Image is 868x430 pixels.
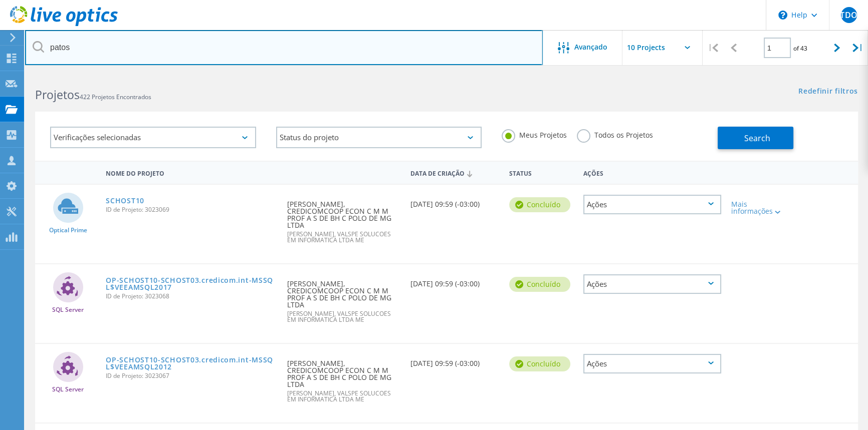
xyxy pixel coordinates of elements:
div: | [847,30,868,66]
span: ID de Projeto: 3023068 [106,293,277,299]
a: Live Optics Dashboard [10,21,118,28]
label: Todos os Projetos [577,129,653,139]
div: Ações [578,163,727,182]
span: ID de Projeto: 3023067 [106,373,277,379]
div: Status [504,163,578,182]
div: Concluído [509,197,570,212]
div: [PERSON_NAME], CREDICOMCOOP ECON C M M PROF A S DE BH C POLO DE MG LTDA [282,264,405,333]
div: Ações [583,195,722,214]
div: [PERSON_NAME], CREDICOMCOOP ECON C M M PROF A S DE BH C POLO DE MG LTDA [282,185,405,253]
a: SCHOST10 [106,197,144,204]
div: Nome do Projeto [101,163,282,182]
span: SQL Server [52,307,84,313]
span: ID de Projeto: 3023069 [106,207,277,213]
span: [PERSON_NAME], VALSPE SOLUCOES EM INFORMATICA LTDA ME [287,231,400,243]
div: Ações [583,354,722,373]
span: 422 Projetos Encontrados [80,93,151,101]
a: OP-SCHOST10-SCHOST03.credicom.int-MSSQL$VEEAMSQL2017 [106,277,277,291]
div: [DATE] 09:59 (-03:00) [405,344,504,377]
div: Concluído [509,277,570,292]
div: [PERSON_NAME], CREDICOMCOOP ECON C M M PROF A S DE BH C POLO DE MG LTDA [282,344,405,412]
span: JTDOJ [837,11,860,19]
div: [DATE] 09:59 (-03:00) [405,264,504,297]
button: Search [718,127,793,149]
label: Meus Projetos [502,129,567,139]
span: Search [744,133,770,144]
div: Status do projeto [276,127,482,148]
div: Ações [583,274,722,294]
span: SQL Server [52,386,84,392]
div: [DATE] 09:59 (-03:00) [405,185,504,218]
span: [PERSON_NAME], VALSPE SOLUCOES EM INFORMATICA LTDA ME [287,311,400,323]
span: of 43 [793,44,807,53]
div: | [703,30,723,66]
a: Redefinir filtros [798,88,858,96]
div: Verificações selecionadas [50,127,256,148]
div: Data de Criação [405,163,504,182]
div: Mais informações [731,201,787,215]
span: Optical Prime [49,227,87,233]
svg: \n [778,11,787,20]
b: Projetos [35,87,80,103]
div: Concluído [509,356,570,371]
input: Pesquisar projetos por nome, proprietário, ID, empresa, etc [25,30,543,65]
a: OP-SCHOST10-SCHOST03.credicom.int-MSSQL$VEEAMSQL2012 [106,356,277,370]
span: [PERSON_NAME], VALSPE SOLUCOES EM INFORMATICA LTDA ME [287,390,400,402]
span: Avançado [574,44,607,51]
